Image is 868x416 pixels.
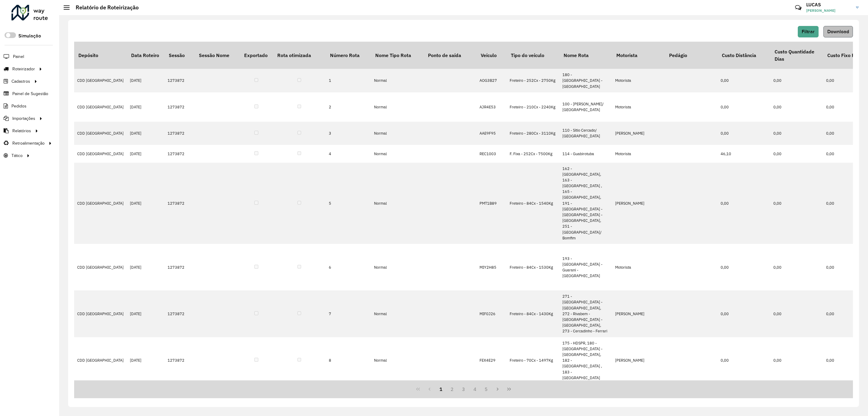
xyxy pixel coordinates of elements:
[127,244,165,290] td: [DATE]
[718,42,770,69] th: Custo Distância
[458,383,469,395] button: 3
[446,383,458,395] button: 2
[507,69,559,92] td: Freteiro - 252Cx - 2750Kg
[12,66,35,72] span: Roteirizador
[612,42,665,69] th: Motorista
[70,4,139,11] h2: Relatório de Roteirização
[476,42,507,69] th: Veículo
[770,163,823,244] td: 0,00
[74,92,127,122] td: CDD [GEOGRAPHIC_DATA]
[612,92,665,122] td: Motorista
[718,337,770,384] td: 0,00
[718,69,770,92] td: 0,00
[240,42,273,69] th: Exportado
[127,122,165,145] td: [DATE]
[74,69,127,92] td: CDD [GEOGRAPHIC_DATA]
[476,69,507,92] td: AOG3B27
[326,290,371,337] td: 7
[165,145,195,162] td: 1273872
[476,244,507,290] td: MIY2H85
[127,163,165,244] td: [DATE]
[559,69,612,92] td: 180 - [GEOGRAPHIC_DATA] - [GEOGRAPHIC_DATA]
[127,69,165,92] td: [DATE]
[326,122,371,145] td: 3
[612,290,665,337] td: [PERSON_NAME]
[326,145,371,162] td: 4
[371,337,424,384] td: Normal
[559,92,612,122] td: 100 - [PERSON_NAME]/ [GEOGRAPHIC_DATA]
[612,244,665,290] td: Motorista
[371,244,424,290] td: Normal
[507,290,559,337] td: Freteiro - 84Cx - 1430Kg
[481,383,492,395] button: 5
[371,290,424,337] td: Normal
[718,244,770,290] td: 0,00
[371,92,424,122] td: Normal
[770,92,823,122] td: 0,00
[665,42,718,69] th: Pedágio
[559,163,612,244] td: 162 - [GEOGRAPHIC_DATA], 163 - [GEOGRAPHIC_DATA] , 165 - [GEOGRAPHIC_DATA], 191 - [GEOGRAPHIC_DAT...
[718,92,770,122] td: 0,00
[11,78,30,85] span: Cadastros
[74,244,127,290] td: CDD [GEOGRAPHIC_DATA]
[806,8,851,13] span: [PERSON_NAME]
[507,92,559,122] td: Freteiro - 210Cx - 2240Kg
[74,337,127,384] td: CDD [GEOGRAPHIC_DATA]
[469,383,481,395] button: 4
[503,383,515,395] button: Last Page
[476,145,507,162] td: REC1003
[476,163,507,244] td: PMT1B89
[718,163,770,244] td: 0,00
[507,337,559,384] td: Freteiro - 70Cx - 1497Kg
[718,145,770,162] td: 46,10
[559,290,612,337] td: 271 - [GEOGRAPHIC_DATA] - [GEOGRAPHIC_DATA], 272 - Rivabem - [GEOGRAPHIC_DATA] - [GEOGRAPHIC_DATA...
[507,244,559,290] td: Freteiro - 84Cx - 1530Kg
[492,383,503,395] button: Next Page
[12,140,45,146] span: Retroalimentação
[74,122,127,145] td: CDD [GEOGRAPHIC_DATA]
[74,42,127,69] th: Depósito
[165,69,195,92] td: 1273872
[718,122,770,145] td: 0,00
[371,42,424,69] th: Nome Tipo Rota
[74,163,127,244] td: CDD [GEOGRAPHIC_DATA]
[127,42,165,69] th: Data Roteiro
[12,91,48,97] span: Painel de Sugestão
[770,337,823,384] td: 0,00
[165,122,195,145] td: 1273872
[165,42,195,69] th: Sessão
[127,290,165,337] td: [DATE]
[127,92,165,122] td: [DATE]
[165,244,195,290] td: 1273872
[435,383,447,395] button: 1
[612,122,665,145] td: [PERSON_NAME]
[806,2,851,8] h3: LUCAS
[165,290,195,337] td: 1273872
[127,337,165,384] td: [DATE]
[559,244,612,290] td: 193 - [GEOGRAPHIC_DATA] - Guarani - [GEOGRAPHIC_DATA]
[770,122,823,145] td: 0,00
[74,290,127,337] td: CDD [GEOGRAPHIC_DATA]
[424,42,476,69] th: Ponto de saída
[559,337,612,384] td: 175 - HDSPR, 180 - [GEOGRAPHIC_DATA] - [GEOGRAPHIC_DATA], 182 - [GEOGRAPHIC_DATA] , 183 - [GEOGRA...
[165,337,195,384] td: 1273872
[371,163,424,244] td: Normal
[195,42,240,69] th: Sessão Nome
[476,337,507,384] td: FEX4E29
[770,69,823,92] td: 0,00
[11,103,27,109] span: Pedidos
[798,26,819,37] button: Filtrar
[165,163,195,244] td: 1273872
[326,42,371,69] th: Número Rota
[371,69,424,92] td: Normal
[612,69,665,92] td: Motorista
[559,122,612,145] td: 110 - Sítio Cercado/ [GEOGRAPHIC_DATA]
[718,290,770,337] td: 0,00
[11,152,23,159] span: Tático
[74,145,127,162] td: CDD [GEOGRAPHIC_DATA]
[326,92,371,122] td: 2
[559,42,612,69] th: Nome Rota
[802,29,815,34] span: Filtrar
[12,115,35,122] span: Importações
[476,92,507,122] td: AJR4E53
